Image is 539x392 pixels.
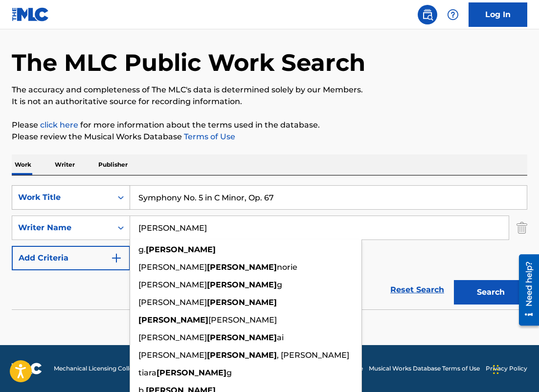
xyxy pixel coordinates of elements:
img: 9d2ae6d4665cec9f34b9.svg [111,252,122,264]
div: Writer Name [18,222,106,234]
strong: [PERSON_NAME] [207,280,277,289]
span: ai [277,333,284,342]
img: search [422,9,433,21]
span: tiara [138,368,157,377]
h1: The MLC Public Work Search [12,48,365,77]
span: , [PERSON_NAME] [277,350,349,360]
strong: [PERSON_NAME] [146,245,216,254]
img: logo [12,363,42,374]
strong: [PERSON_NAME] [138,315,208,325]
span: g [277,280,282,289]
iframe: Chat Widget [490,345,539,392]
span: Mechanical Licensing Collective © 2025 [54,364,167,373]
button: Add Criteria [12,246,130,270]
a: Terms of Use [182,132,235,141]
a: Public Search [418,5,437,24]
button: Search [454,280,527,305]
form: Search Form [12,185,527,309]
span: g [226,368,232,377]
span: [PERSON_NAME] [138,350,207,360]
span: norie [277,262,297,272]
span: [PERSON_NAME] [138,262,207,272]
a: Log In [469,2,527,27]
div: Work Title [18,192,106,203]
img: help [447,9,459,21]
strong: [PERSON_NAME] [207,298,277,307]
iframe: Resource Center [512,250,539,329]
p: Please review the Musical Works Database [12,131,527,143]
p: It is not an authoritative source for recording information. [12,96,527,108]
a: Reset Search [385,279,449,301]
strong: [PERSON_NAME] [207,350,277,360]
span: [PERSON_NAME] [208,315,277,325]
a: click here [40,120,78,130]
img: MLC Logo [12,7,49,22]
strong: [PERSON_NAME] [207,333,277,342]
a: Musical Works Database Terms of Use [369,364,480,373]
p: Writer [52,154,78,175]
strong: [PERSON_NAME] [157,368,226,377]
p: Publisher [95,154,131,175]
div: Help [443,5,463,24]
p: The accuracy and completeness of The MLC's data is determined solely by our Members. [12,84,527,96]
p: Work [12,154,34,175]
strong: [PERSON_NAME] [207,262,277,272]
img: Delete Criterion [517,216,527,240]
span: [PERSON_NAME] [138,280,207,289]
span: [PERSON_NAME] [138,298,207,307]
p: Please for more information about the terms used in the database. [12,119,527,131]
span: g. [138,245,146,254]
div: Drag [493,355,499,384]
a: Privacy Policy [486,364,527,373]
span: [PERSON_NAME] [138,333,207,342]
